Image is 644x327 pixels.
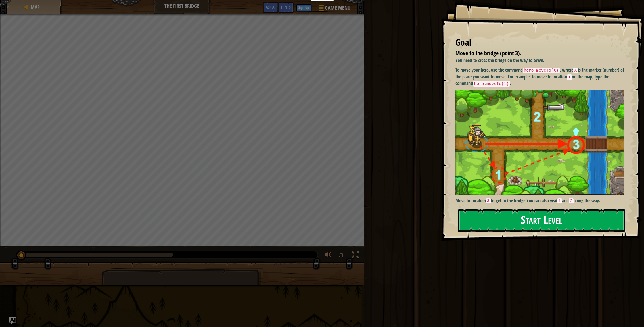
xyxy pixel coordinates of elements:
img: M7l1b [455,90,628,195]
p: You can also visit and along the way. [455,197,628,204]
button: Ask AI [9,317,16,324]
span: Move to the bridge (point 3). [455,49,521,57]
span: Ask AI [266,4,275,10]
code: 1 [567,74,572,80]
strong: Move to location to get to the bridge. [455,197,526,204]
code: X [573,68,578,73]
span: Map [31,4,40,10]
span: Game Menu [325,4,350,12]
li: Move to the bridge (point 3). [448,49,622,57]
code: hero.moveTo(X) [523,68,560,73]
button: Adjust volume [323,250,334,261]
a: Map [29,4,40,10]
code: 3 [486,198,491,204]
button: Start Level [458,209,625,232]
p: To move your hero, use the command , where is the marker (number) of the place you want to move. ... [455,67,628,87]
button: Ask AI [263,2,278,13]
span: Hints [281,4,291,10]
div: Goal [455,36,624,49]
button: Game Menu [314,2,354,16]
code: hero.moveTo(1) [473,81,510,87]
button: ♫ [337,250,347,261]
span: ♫ [338,251,344,259]
code: 2 [569,198,574,204]
p: You need to cross the bridge on the way to town. [455,57,628,64]
code: 1 [557,198,562,204]
button: Toggle fullscreen [350,250,361,261]
button: Sign Up [296,4,311,11]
